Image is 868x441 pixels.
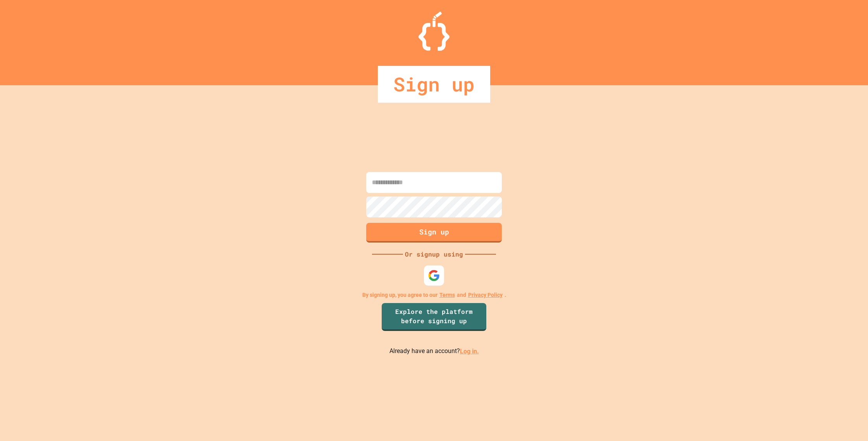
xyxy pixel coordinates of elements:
[382,303,486,331] a: Explore the platform before signing up
[403,250,465,259] div: Or signup using
[460,348,479,355] a: Log in.
[439,291,455,299] a: Terms
[362,291,506,299] p: By signing up, you agree to our and .
[366,223,502,243] button: Sign up
[389,346,479,356] p: Already have an account?
[418,12,449,51] img: Logo.svg
[378,66,490,103] div: Sign up
[468,291,503,299] a: Privacy Policy
[428,270,440,282] img: google-icon.svg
